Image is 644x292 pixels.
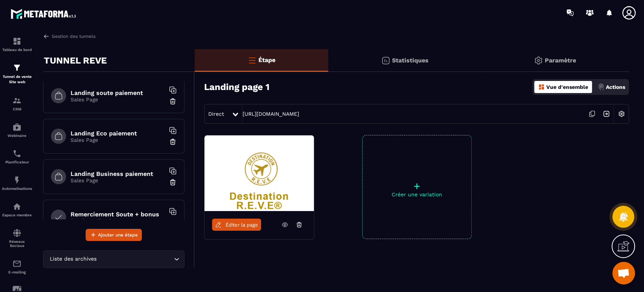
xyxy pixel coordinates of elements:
img: setting-gr.5f69749f.svg [534,56,543,65]
a: formationformationCRM [2,90,32,117]
p: Réseaux Sociaux [2,239,32,248]
span: Liste des archives [48,255,98,263]
a: schedulerschedulerPlanificateur [2,143,32,170]
p: Étape [258,56,275,64]
p: Webinaire [2,134,32,138]
input: Search for option [98,255,172,263]
p: Espace membre [2,213,32,217]
img: social-network [12,228,22,238]
p: Paramètre [545,57,576,64]
h6: Landing Business paiement [71,170,165,177]
span: Direct [208,111,224,117]
a: automationsautomationsWebinaire [2,117,32,143]
img: setting-w.858f3a88.svg [614,107,629,121]
img: image [204,135,314,211]
a: emailemailE-mailing [2,253,32,280]
div: Search for option [43,250,184,268]
img: automations [12,176,22,185]
img: email [12,259,22,268]
a: formationformationTunnel de vente Site web [2,57,32,90]
a: [URL][DOMAIN_NAME] [243,111,299,117]
p: Sales Page [71,177,165,183]
h6: Landing soute paiement [71,89,165,96]
p: Actions [606,84,625,90]
a: automationsautomationsAutomatisations [2,170,32,196]
img: trash [169,179,177,186]
button: Ajouter une étape [86,229,142,241]
p: E-mailing [2,270,32,274]
a: formationformationTableau de bord [2,31,32,57]
p: Vue d'ensemble [546,84,588,90]
img: trash [169,219,177,227]
p: TUNNEL REVE [44,53,107,68]
img: actions.d6e523a2.png [598,84,604,90]
h6: Landing Eco paiement [71,130,165,137]
img: logo [11,7,78,21]
img: arrow-next.bcc2205e.svg [599,107,613,121]
span: Ajouter une étape [98,231,138,239]
img: automations [12,202,22,211]
p: Planificateur [2,160,32,164]
h3: Landing page 1 [204,82,269,92]
img: scheduler [12,149,22,158]
a: Gestion des tunnels [43,33,95,40]
p: Statistiques [392,57,429,64]
img: arrow [43,33,50,40]
p: Automatisations [2,186,32,191]
img: formation [12,63,22,72]
p: Purchase Thank You [71,218,165,224]
img: trash [169,98,177,105]
a: social-networksocial-networkRéseaux Sociaux [2,223,32,253]
p: Sales Page [71,96,165,103]
p: Tableau de bord [2,48,32,52]
p: + [363,181,471,191]
div: Ouvrir le chat [612,262,635,284]
img: dashboard-orange.40269519.svg [538,84,545,90]
p: Créer une variation [363,191,471,197]
img: automations [12,123,22,132]
p: Sales Page [71,137,165,143]
a: automationsautomationsEspace membre [2,196,32,223]
img: formation [12,96,22,105]
img: stats.20deebd0.svg [381,56,390,65]
img: trash [169,138,177,146]
p: Tunnel de vente Site web [2,74,32,85]
p: CRM [2,107,32,111]
img: bars-o.4a397970.svg [247,56,257,65]
a: Éditer la page [212,219,261,231]
span: Éditer la page [226,222,258,228]
img: formation [12,37,22,46]
h6: Remerciement Soute + bonus [71,211,165,218]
